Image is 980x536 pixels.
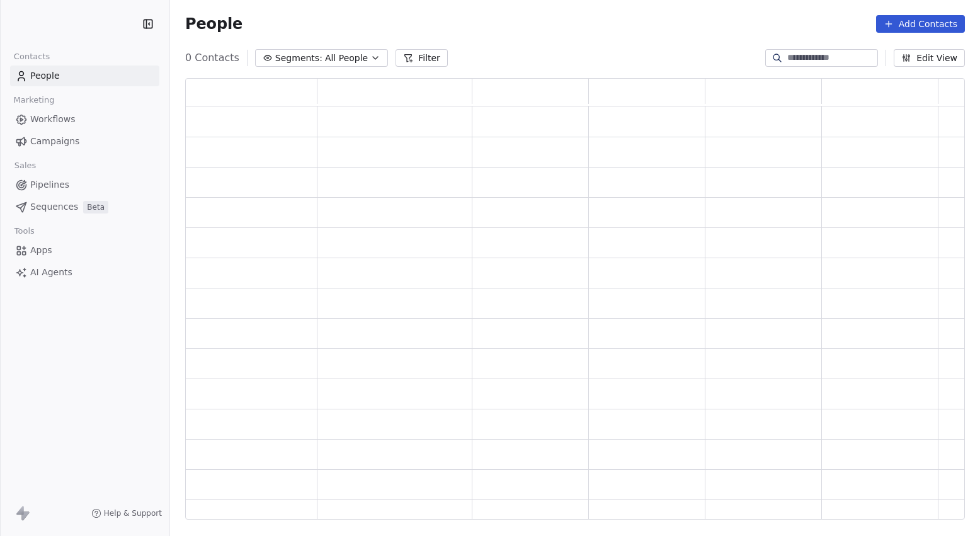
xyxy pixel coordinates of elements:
a: Pipelines [10,174,159,195]
button: Filter [396,49,448,67]
span: Apps [30,244,52,257]
span: All People [325,52,368,65]
span: Pipelines [30,178,69,191]
span: Campaigns [30,135,79,148]
span: Marketing [8,91,60,110]
span: People [30,69,60,83]
a: AI Agents [10,262,159,283]
span: Sequences [30,200,78,214]
a: SequencesBeta [10,197,159,217]
button: Edit View [894,49,965,67]
span: Beta [83,201,108,214]
span: Tools [9,222,40,241]
span: Sales [9,156,42,175]
span: Segments: [275,52,322,65]
a: Apps [10,240,159,261]
a: Workflows [10,109,159,130]
span: Help & Support [104,508,162,518]
button: Add Contacts [876,15,965,33]
a: People [10,66,159,86]
span: 0 Contacts [185,50,239,66]
span: AI Agents [30,266,72,279]
span: People [185,14,242,33]
a: Help & Support [91,508,162,518]
span: Workflows [30,113,76,126]
a: Campaigns [10,131,159,152]
span: Contacts [8,47,55,66]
